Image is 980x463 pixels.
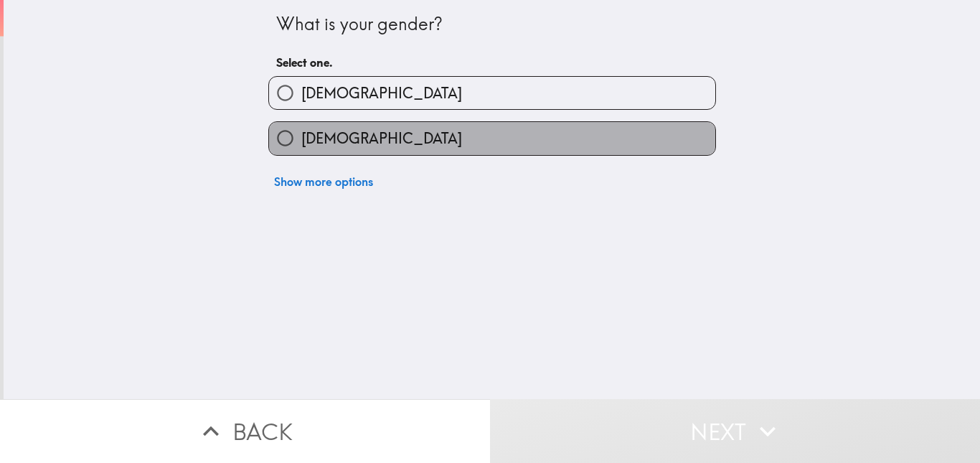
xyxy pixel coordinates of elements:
button: [DEMOGRAPHIC_DATA] [269,77,715,109]
h6: Select one. [276,55,708,70]
span: [DEMOGRAPHIC_DATA] [301,83,462,103]
button: Show more options [268,167,379,196]
div: What is your gender? [276,12,708,37]
span: [DEMOGRAPHIC_DATA] [301,128,462,149]
button: [DEMOGRAPHIC_DATA] [269,122,715,154]
button: Next [490,399,980,463]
